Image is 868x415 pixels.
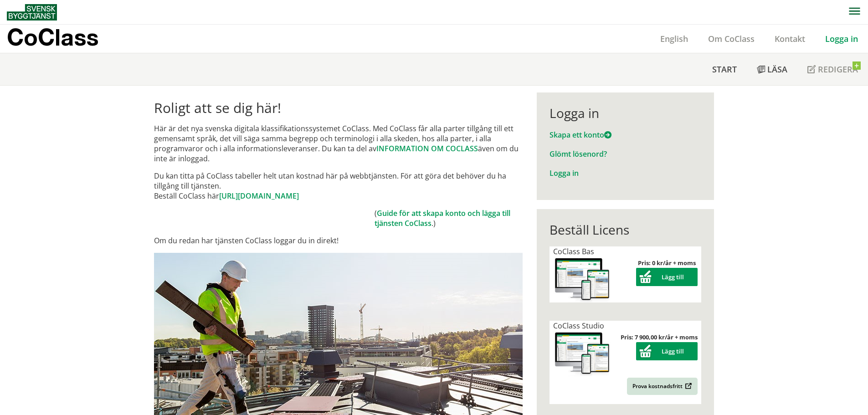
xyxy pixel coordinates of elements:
[375,208,523,228] td: ( .)
[767,64,787,75] span: Läsa
[154,171,523,201] p: Du kan titta på CoClass tabeller helt utan kostnad här på webbtjänsten. För att göra det behöver ...
[683,383,692,389] img: Outbound.png
[553,246,594,256] span: CoClass Bas
[550,130,611,140] a: Skapa ett konto
[375,208,510,228] a: Guide för att skapa konto och lägga till tjänsten CoClass
[550,149,607,159] a: Glömt lösenord?
[636,268,698,286] button: Lägg till
[7,4,57,20] img: Svensk Byggtjänst
[650,33,698,44] a: English
[621,333,698,341] strong: Pris: 7 900,00 kr/år + moms
[698,33,765,44] a: Om CoClass
[815,33,868,44] a: Logga in
[550,168,579,178] a: Logga in
[550,105,701,121] div: Logga in
[376,143,478,154] a: INFORMATION OM COCLASS
[747,53,797,85] a: Läsa
[154,100,523,116] h1: Roligt att se dig här!
[154,236,523,246] p: Om du redan har tjänsten CoClass loggar du in direkt!
[219,191,299,201] a: [URL][DOMAIN_NAME]
[7,32,98,42] p: CoClass
[638,259,696,267] strong: Pris: 0 kr/år + moms
[154,123,523,164] p: Här är det nya svenska digitala klassifikationssystemet CoClass. Med CoClass får alla parter till...
[636,347,698,355] a: Lägg till
[636,273,698,281] a: Lägg till
[550,222,701,237] div: Beställ Licens
[7,25,118,53] a: CoClass
[627,378,698,395] a: Prova kostnadsfritt
[553,331,611,377] img: coclass-license.jpg
[553,321,604,331] span: CoClass Studio
[702,53,747,85] a: Start
[553,256,611,302] img: coclass-license.jpg
[712,64,737,75] span: Start
[765,33,815,44] a: Kontakt
[636,342,698,360] button: Lägg till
